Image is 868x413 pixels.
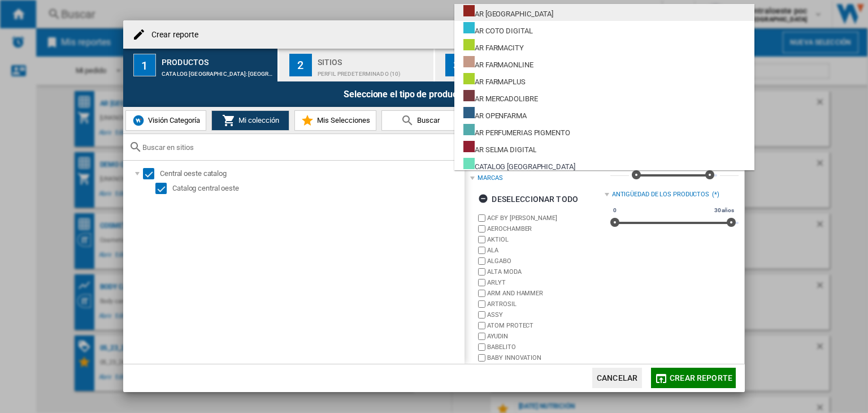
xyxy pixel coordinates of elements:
[463,107,527,121] div: AR OPENFARMA
[463,90,538,104] div: AR MERCADOLIBRE
[463,141,536,155] div: AR SELMA DIGITAL
[463,124,570,138] div: AR PERFUMERIAS PIGMENTO
[463,158,575,172] div: CATALOG [GEOGRAPHIC_DATA]
[463,56,533,70] div: AR FARMAONLINE
[463,22,533,36] div: AR COTO DIGITAL
[463,73,526,87] div: AR FARMAPLUS
[463,5,553,19] div: AR [GEOGRAPHIC_DATA]
[463,39,524,53] div: AR FARMACITY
